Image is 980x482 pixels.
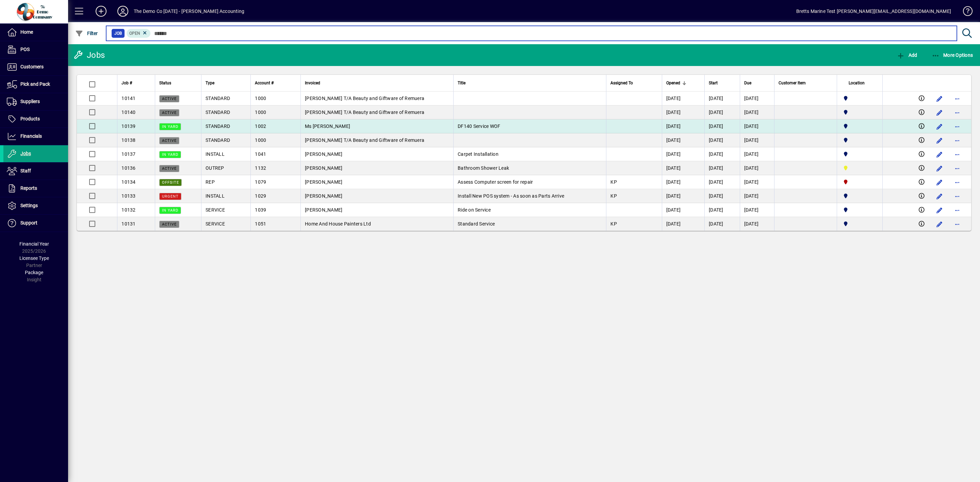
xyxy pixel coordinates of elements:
[20,81,50,87] span: Pick and Pack
[934,177,945,188] button: Edit
[662,105,705,119] td: [DATE]
[206,110,230,115] span: STANDARD
[255,79,296,87] div: Account #
[305,193,342,199] span: [PERSON_NAME]
[458,79,465,87] span: Title
[841,220,875,228] span: Auckland
[162,180,179,185] span: OFFSITE
[206,123,230,129] span: STANDARD
[952,149,963,160] button: More options
[662,189,705,203] td: [DATE]
[121,110,135,115] span: 10140
[3,59,68,76] a: Customers
[932,52,973,58] span: More Options
[3,215,68,232] a: Support
[952,177,963,188] button: More options
[704,133,739,147] td: [DATE]
[958,1,971,23] a: Knowledge Base
[934,219,945,230] button: Edit
[666,79,701,87] div: Opened
[25,270,43,275] span: Package
[255,96,266,101] span: 1000
[934,191,945,202] button: Edit
[121,96,135,101] span: 10141
[20,151,31,156] span: Jobs
[206,79,214,87] span: Type
[704,217,739,231] td: [DATE]
[305,221,371,227] span: Home And House Painters Ltd
[255,221,266,227] span: 1051
[206,137,230,143] span: STANDARD
[841,109,875,116] span: Auckland
[744,79,770,87] div: Due
[3,41,68,58] a: POS
[841,150,875,158] span: Auckland
[952,219,963,230] button: More options
[162,194,179,199] span: URGENT
[934,149,945,160] button: Edit
[779,79,806,87] span: Customer Item
[704,189,739,203] td: [DATE]
[305,79,449,87] div: Invoiced
[19,241,49,247] span: Financial Year
[952,205,963,216] button: More options
[841,79,879,87] div: Location
[841,95,875,102] span: Auckland
[3,197,68,214] a: Settings
[305,96,424,101] span: [PERSON_NAME] T/A Beauty and Giftware of Remuera
[112,5,134,17] button: Profile
[73,50,105,61] div: Jobs
[934,135,945,146] button: Edit
[305,165,342,171] span: [PERSON_NAME]
[740,119,774,133] td: [DATE]
[458,179,533,185] span: Assess Computer screen for repair
[458,193,564,199] span: Install New POS system - As soon as Parts Arrive
[930,49,975,61] button: More Options
[458,207,491,213] span: Ride on Service
[206,165,224,171] span: OUTREP
[662,217,705,231] td: [DATE]
[206,221,225,227] span: SERVICE
[3,128,68,145] a: Financials
[20,185,37,191] span: Reports
[662,161,705,175] td: [DATE]
[90,5,112,17] button: Add
[952,135,963,146] button: More options
[704,119,739,133] td: [DATE]
[740,161,774,175] td: [DATE]
[121,137,135,143] span: 10138
[255,193,266,199] span: 1029
[458,221,495,227] span: Standard Service
[3,180,68,197] a: Reports
[934,163,945,174] button: Edit
[952,191,963,202] button: More options
[796,6,951,17] div: Bretts Marine Test [PERSON_NAME][EMAIL_ADDRESS][DOMAIN_NAME]
[662,133,705,147] td: [DATE]
[740,189,774,203] td: [DATE]
[255,179,266,185] span: 1079
[740,217,774,231] td: [DATE]
[841,136,875,144] span: Auckland
[934,121,945,132] button: Edit
[255,123,266,129] span: 1002
[206,96,230,101] span: STANDARD
[206,193,225,199] span: INSTALL
[3,76,68,93] a: Pick and Pack
[704,175,739,189] td: [DATE]
[121,207,135,213] span: 10132
[610,179,617,185] span: KP
[3,93,68,110] a: Suppliers
[305,123,350,129] span: Ms [PERSON_NAME]
[740,133,774,147] td: [DATE]
[121,165,135,171] span: 10136
[740,203,774,217] td: [DATE]
[206,207,225,213] span: SERVICE
[934,107,945,118] button: Edit
[20,64,44,69] span: Customers
[121,179,135,185] span: 10134
[610,79,633,87] span: Assigned To
[305,207,342,213] span: [PERSON_NAME]
[121,193,135,199] span: 10133
[841,178,875,186] span: Christchurch
[662,147,705,161] td: [DATE]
